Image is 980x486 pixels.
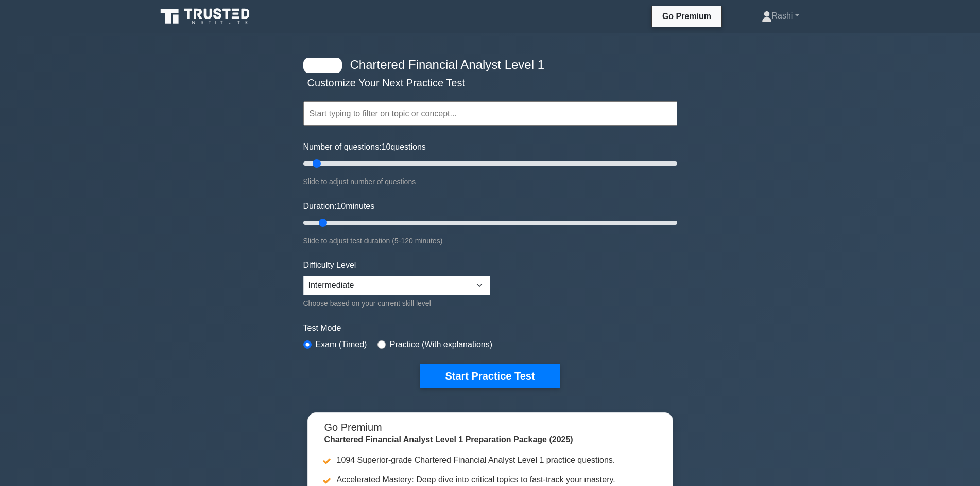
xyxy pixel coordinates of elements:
[303,322,677,334] label: Test Mode
[737,6,824,26] a: Rashi
[303,235,677,247] div: Slide to adjust test duration (5-120 minutes)
[303,101,677,126] input: Start typing to filter on topic or concept...
[390,338,492,351] label: Practice (With explanations)
[656,10,717,23] a: Go Premium
[420,364,559,388] button: Start Practice Test
[336,202,346,210] span: 10
[382,142,391,151] span: 10
[303,297,490,310] div: Choose based on your current skill level
[303,175,677,188] div: Slide to adjust number of questions
[316,338,367,351] label: Exam (Timed)
[303,259,356,272] label: Difficulty Level
[303,200,375,212] label: Duration: minutes
[346,58,627,73] h4: Chartered Financial Analyst Level 1
[303,141,426,153] label: Number of questions: questions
